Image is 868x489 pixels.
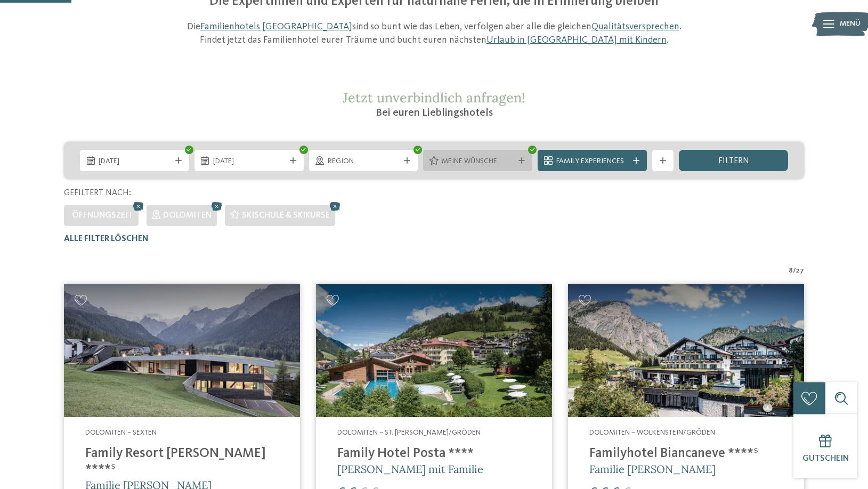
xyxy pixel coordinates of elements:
[589,462,716,476] span: Familie [PERSON_NAME]
[64,284,300,417] img: Family Resort Rainer ****ˢ
[568,284,804,417] img: Familienhotels gesucht? Hier findet ihr die besten!
[64,189,131,197] span: Gefiltert nach:
[343,89,525,106] span: Jetzt unverbindlich anfragen!
[200,22,352,31] a: Familienhotels [GEOGRAPHIC_DATA]
[793,266,796,276] span: /
[442,156,514,167] span: Meine Wünsche
[163,211,212,220] span: Dolomiten
[64,235,149,243] span: Alle Filter löschen
[796,266,804,276] span: 27
[72,211,133,220] span: Öffnungszeit
[99,156,171,167] span: [DATE]
[85,429,157,436] span: Dolomiten – Sexten
[789,266,793,276] span: 8
[556,156,628,167] span: Family Experiences
[337,446,531,462] h4: Family Hotel Posta ****
[718,157,749,165] span: filtern
[376,108,493,118] span: Bei euren Lieblingshotels
[213,156,285,167] span: [DATE]
[589,446,783,462] h4: Familyhotel Biancaneve ****ˢ
[793,414,857,478] a: Gutschein
[328,156,400,167] span: Region
[802,454,849,463] span: Gutschein
[316,284,552,417] img: Familienhotels gesucht? Hier findet ihr die besten!
[486,35,667,45] a: Urlaub in [GEOGRAPHIC_DATA] mit Kindern
[589,429,715,436] span: Dolomiten – Wolkenstein/Gröden
[337,462,483,476] span: [PERSON_NAME] mit Familie
[591,22,679,31] a: Qualitätsversprechen
[337,429,481,436] span: Dolomiten – St. [PERSON_NAME]/Gröden
[181,20,687,47] p: Die sind so bunt wie das Leben, verfolgen aber alle die gleichen . Findet jetzt das Familienhotel...
[242,211,330,220] span: Skischule & Skikurse
[85,446,279,478] h4: Family Resort [PERSON_NAME] ****ˢ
